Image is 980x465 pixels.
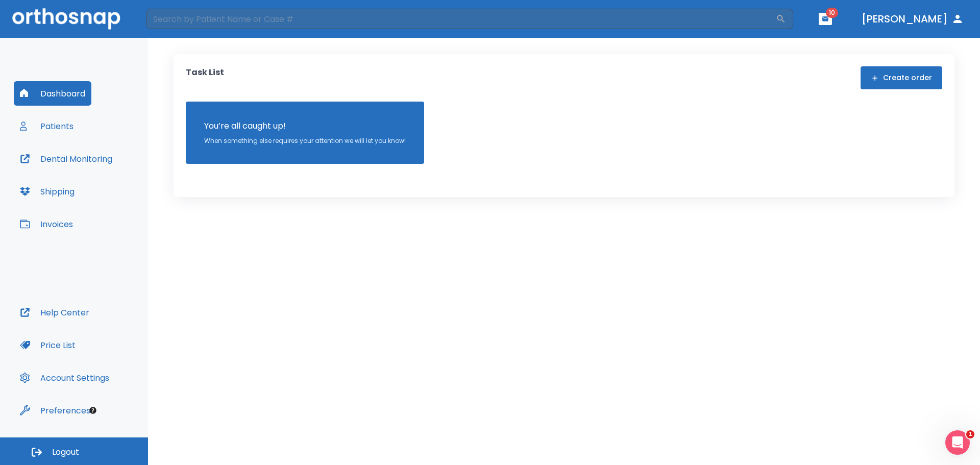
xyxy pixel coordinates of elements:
[14,146,118,171] button: Dental Monitoring
[14,300,95,325] button: Help Center
[12,8,120,29] img: Orthosnap
[14,114,80,138] button: Patients
[945,430,970,455] iframe: Intercom live chat
[88,406,97,415] div: Tooltip anchor
[14,81,91,106] button: Dashboard
[14,333,82,357] button: Price List
[826,8,838,18] span: 10
[14,212,79,236] button: Invoices
[966,430,974,438] span: 1
[14,365,115,390] button: Account Settings
[857,10,968,28] button: [PERSON_NAME]
[204,136,406,145] p: When something else requires your attention we will let you know!
[14,179,81,204] button: Shipping
[52,447,79,458] span: Logout
[861,66,942,89] button: Create order
[186,66,224,89] p: Task List
[146,9,776,29] input: Search by Patient Name or Case #
[14,398,96,423] button: Preferences
[204,120,406,132] p: You’re all caught up!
